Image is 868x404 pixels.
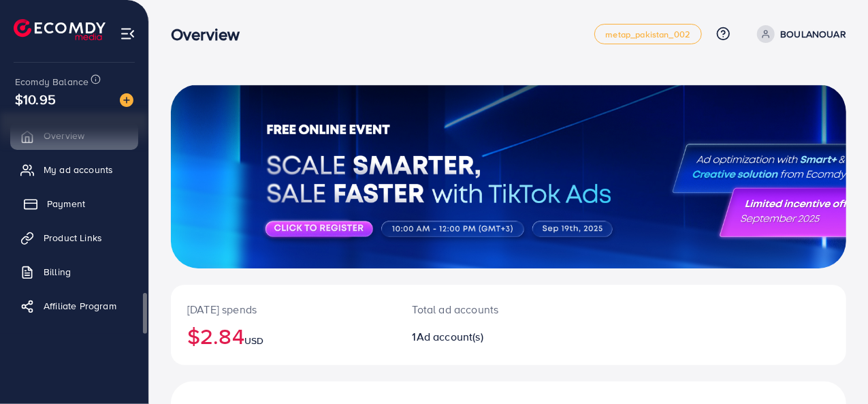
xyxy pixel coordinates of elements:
[810,343,858,394] iframe: Chat
[594,24,703,44] a: metap_pakistan_002
[14,19,106,40] img: logo
[171,25,251,44] h3: Overview
[10,258,138,285] a: Billing
[244,334,263,347] span: USD
[47,197,85,211] span: Payment
[44,265,71,279] span: Billing
[10,224,138,251] a: Product Links
[417,329,483,344] span: Ad account(s)
[413,301,549,317] p: Total ad accounts
[120,93,133,107] img: image
[44,299,116,313] span: Affiliate Program
[44,163,113,176] span: My ad accounts
[780,26,846,42] p: BOULANOUAR
[44,231,102,245] span: Product Links
[15,89,56,109] span: $10.95
[187,301,380,317] p: [DATE] spends
[606,30,691,39] span: metap_pakistan_002
[44,129,84,142] span: Overview
[413,330,549,343] h2: 1
[10,190,138,217] a: Payment
[15,75,89,89] span: Ecomdy Balance
[187,323,380,349] h2: $2.84
[120,26,135,42] img: menu
[10,292,138,320] a: Affiliate Program
[752,25,846,43] a: BOULANOUAR
[10,122,138,149] a: Overview
[10,156,138,183] a: My ad accounts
